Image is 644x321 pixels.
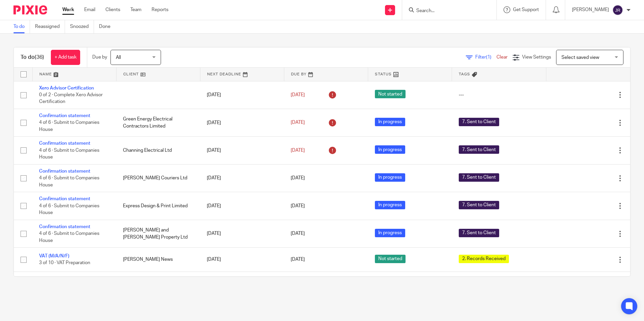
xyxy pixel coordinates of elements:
td: [DATE] [200,192,284,220]
a: Confirmation statement [39,224,90,229]
td: Ambercouch [116,272,200,295]
a: Team [130,6,141,13]
td: [DATE] [200,220,284,247]
span: 4 of 6 · Submit to Companies House [39,231,99,243]
a: To do [13,20,30,33]
p: [PERSON_NAME] [572,6,609,13]
span: In progress [375,173,405,182]
span: 4 of 6 · Submit to Companies House [39,148,99,160]
span: In progress [375,201,405,209]
span: [DATE] [291,93,305,97]
p: Due by [92,54,107,61]
a: Xero Advisor Certification [39,86,94,91]
a: Reports [152,6,168,13]
span: [DATE] [291,148,305,153]
td: [DATE] [200,81,284,109]
a: Confirmation statement [39,113,90,118]
span: 7. Sent to Client [459,201,499,209]
span: Not started [375,90,406,98]
td: Green Energy Electrical Contractors Limited [116,109,200,136]
a: Confirmation statement [39,141,90,146]
a: Confirmation statement [39,197,90,201]
span: 0 of 2 · Complete Xero Advisor Certification [39,93,103,104]
td: [DATE] [200,109,284,136]
a: Reassigned [35,20,65,33]
span: 4 of 6 · Submit to Companies House [39,176,99,187]
span: 4 of 6 · Submit to Companies House [39,120,99,132]
span: All [116,55,121,60]
a: Confirmation statement [39,169,90,174]
a: Done [99,20,116,33]
span: Filter [475,55,496,60]
span: Get Support [513,7,539,12]
span: 7. Sent to Client [459,145,499,154]
span: Not started [375,255,406,263]
span: [DATE] [291,257,305,262]
span: 3 of 10 · VAT Preparation [39,261,90,265]
span: [DATE] [291,176,305,181]
a: Work [62,6,74,13]
span: In progress [375,145,405,154]
span: Tags [459,72,470,76]
a: Email [84,6,95,13]
h1: To do [21,54,44,61]
td: [PERSON_NAME] and [PERSON_NAME] Property Ltd [116,220,200,247]
img: svg%3E [612,5,623,15]
img: Pixie [13,5,47,14]
a: + Add task [51,50,80,65]
a: Snoozed [70,20,94,33]
td: [DATE] [200,137,284,164]
td: [PERSON_NAME] Couriers Ltd [116,164,200,192]
span: View Settings [522,55,551,60]
span: [DATE] [291,204,305,208]
span: [DATE] [291,120,305,125]
span: (36) [35,55,44,60]
span: In progress [375,229,405,237]
span: 7. Sent to Client [459,229,499,237]
td: [PERSON_NAME] News [116,248,200,272]
span: [DATE] [291,231,305,236]
span: 2. Records Received [459,255,509,263]
div: --- [459,92,540,98]
td: Express Design & Print Limited [116,192,200,220]
a: Clear [496,55,508,60]
span: 7. Sent to Client [459,173,499,182]
span: (1) [486,55,491,60]
a: VAT (M/A/N/F) [39,254,69,258]
a: Clients [105,6,120,13]
input: Search [416,8,476,14]
td: [DATE] [200,272,284,295]
td: [DATE] [200,164,284,192]
span: 4 of 6 · Submit to Companies House [39,204,99,215]
td: Channing Electrical Ltd [116,137,200,164]
span: Select saved view [561,55,599,60]
span: 7. Sent to Client [459,118,499,126]
td: [DATE] [200,248,284,272]
span: In progress [375,118,405,126]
